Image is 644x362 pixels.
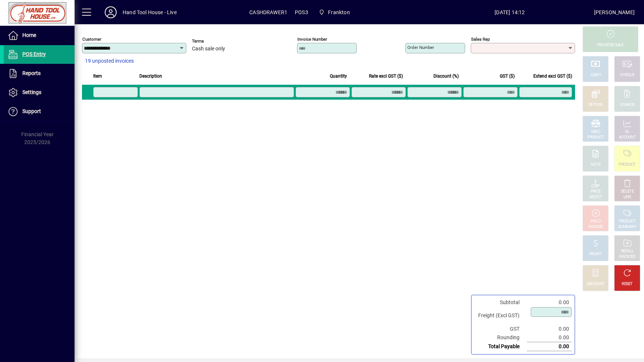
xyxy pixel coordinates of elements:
[618,224,637,230] div: SUMMARY
[474,333,527,342] td: Rounding
[619,219,635,224] div: PRODUCT
[527,325,572,333] td: 0.00
[4,83,75,102] a: Settings
[85,57,134,65] span: 19 unposted invoices
[433,72,459,80] span: Discount (%)
[591,162,600,168] div: NOTE
[471,37,490,42] mat-label: Sales rep
[619,162,635,168] div: PRODUCT
[527,298,572,307] td: 0.00
[99,6,123,19] button: Profile
[426,6,594,18] span: [DATE] 14:12
[22,51,46,57] span: POS Entry
[330,72,347,80] span: Quantity
[620,72,634,78] div: CHEQUE
[587,281,604,287] div: DISCOUNT
[369,72,403,80] span: Rate excl GST ($)
[591,219,600,224] div: HOLD
[533,72,572,80] span: Extend excl GST ($)
[82,37,101,42] mat-label: Customer
[22,108,41,114] span: Support
[123,6,177,18] div: Hand Tool House - Live
[407,45,434,50] mat-label: Order number
[527,342,572,351] td: 0.00
[597,43,624,48] div: PROCESS SALE
[500,72,515,80] span: GST ($)
[587,135,604,140] div: PRODUCT
[619,254,635,260] div: INVOICES
[4,26,75,45] a: Home
[474,307,527,325] td: Freight (Excl GST)
[328,6,350,18] span: Frankton
[474,325,527,333] td: GST
[589,194,602,200] div: SELECT
[295,6,308,18] span: POS3
[192,46,225,52] span: Cash sale only
[619,135,636,140] div: ACCOUNT
[591,72,600,78] div: CASH
[588,224,602,230] div: INVOICE
[22,70,41,76] span: Reports
[622,281,633,287] div: RESET
[621,249,634,254] div: RECALL
[527,333,572,342] td: 0.00
[624,194,631,200] div: LINE
[591,189,601,194] div: PRICE
[249,6,287,18] span: CASHDRAWER1
[589,252,602,257] div: PROFIT
[591,129,600,135] div: MISC
[82,54,137,68] button: 19 unposted invoices
[22,89,41,95] span: Settings
[316,6,353,19] span: Frankton
[474,342,527,351] td: Total Payable
[474,298,527,307] td: Subtotal
[4,64,75,83] a: Reports
[620,102,635,108] div: CHARGE
[93,72,102,80] span: Item
[589,102,603,108] div: EFTPOS
[4,102,75,121] a: Support
[625,129,630,135] div: GL
[297,37,327,42] mat-label: Invoice number
[192,39,237,44] span: Terms
[22,32,36,38] span: Home
[621,189,634,194] div: DELETE
[594,6,635,18] div: [PERSON_NAME]
[139,72,162,80] span: Description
